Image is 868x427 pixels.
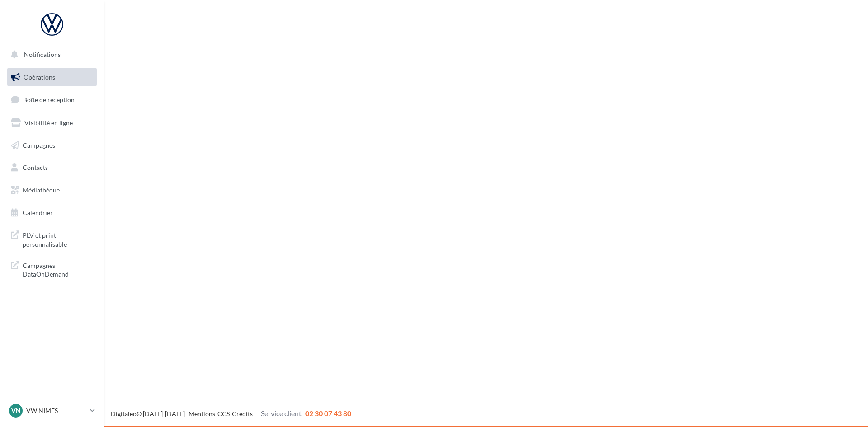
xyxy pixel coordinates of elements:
a: Campagnes DataOnDemand [5,256,99,282]
a: Médiathèque [5,181,99,200]
span: Calendrier [23,209,53,216]
a: Boîte de réception [5,90,99,109]
a: CGS [217,410,230,418]
span: Médiathèque [23,186,60,194]
span: Service client [261,409,302,418]
a: Mentions [189,410,215,418]
a: Visibilité en ligne [5,113,99,132]
p: VW NIMES [26,406,86,415]
span: Boîte de réception [23,96,75,103]
span: Campagnes DataOnDemand [23,259,93,279]
span: Campagnes [23,141,55,149]
span: Contacts [23,164,48,171]
a: VN VW NIMES [7,402,97,419]
span: Opérations [24,73,55,81]
a: PLV et print personnalisable [5,225,99,252]
a: Digitaleo [111,410,137,418]
span: Visibilité en ligne [24,119,73,127]
a: Opérations [5,68,99,87]
button: Notifications [5,45,95,64]
span: 02 30 07 43 80 [305,409,351,418]
span: VN [11,406,21,415]
a: Contacts [5,158,99,177]
span: PLV et print personnalisable [23,229,93,249]
span: Notifications [24,51,61,58]
span: © [DATE]-[DATE] - - - [111,410,351,418]
a: Calendrier [5,203,99,222]
a: Campagnes [5,136,99,155]
a: Crédits [232,410,253,418]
